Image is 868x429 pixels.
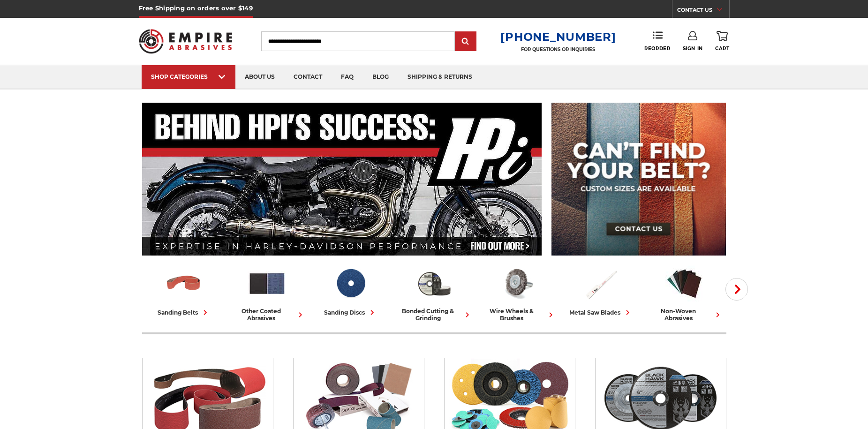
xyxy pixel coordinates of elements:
[563,264,639,317] a: metal saw blades
[480,264,556,322] a: wire wheels & brushes
[551,103,726,256] img: promo banner for custom belts.
[644,31,670,51] a: Reorder
[363,65,398,89] a: blog
[500,46,616,53] p: FOR QUESTIONS OR INQUIRIES
[313,264,389,317] a: sanding discs
[398,65,482,89] a: shipping & returns
[158,308,210,317] div: sanding belts
[581,264,620,303] img: Metal Saw Blades
[647,308,723,322] div: non-woven abrasives
[229,308,305,322] div: other coated abrasives
[456,32,475,51] input: Submit
[498,264,537,303] img: Wire Wheels & Brushes
[683,45,703,52] span: Sign In
[324,308,377,317] div: sanding discs
[715,31,729,52] a: Cart
[480,308,556,322] div: wire wheels & brushes
[677,5,729,18] a: CONTACT US
[332,65,363,89] a: faq
[725,278,748,301] button: Next
[248,264,287,303] img: Other Coated Abrasives
[665,264,704,303] img: Non-woven Abrasives
[396,264,472,322] a: bonded cutting & grinding
[146,264,222,317] a: sanding belts
[500,30,616,44] a: [PHONE_NUMBER]
[229,264,305,322] a: other coated abrasives
[715,45,729,52] span: Cart
[569,308,633,317] div: metal saw blades
[164,264,203,303] img: Sanding Belts
[142,103,542,256] img: Banner for an interview featuring Horsepower Inc who makes Harley performance upgrades featured o...
[415,264,453,303] img: Bonded Cutting & Grinding
[644,45,670,52] span: Reorder
[396,308,472,322] div: bonded cutting & grinding
[235,65,284,89] a: about us
[151,73,226,80] div: SHOP CATEGORIES
[331,264,370,303] img: Sanding Discs
[284,65,332,89] a: contact
[647,264,723,322] a: non-woven abrasives
[139,23,233,60] img: Empire Abrasives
